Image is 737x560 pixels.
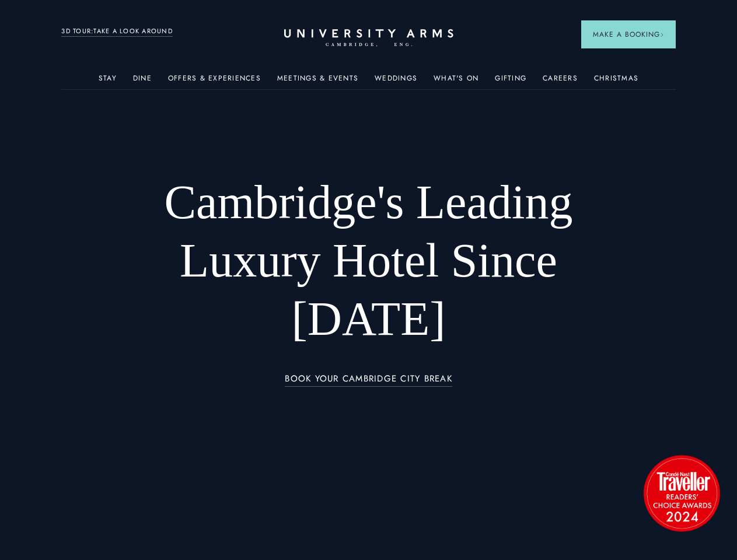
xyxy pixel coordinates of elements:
span: Make a Booking [593,29,664,40]
a: Careers [543,74,578,89]
a: Offers & Experiences [168,74,261,89]
a: Gifting [495,74,526,89]
a: Meetings & Events [277,74,358,89]
h1: Cambridge's Leading Luxury Hotel Since [DATE] [123,173,614,348]
a: 3D TOUR:TAKE A LOOK AROUND [61,26,173,37]
a: Weddings [375,74,417,89]
img: image-2524eff8f0c5d55edbf694693304c4387916dea5-1501x1501-png [638,449,725,537]
a: What's On [434,74,478,89]
a: Home [284,29,453,47]
img: Arrow icon [660,33,664,37]
a: Dine [133,74,152,89]
a: Christmas [594,74,638,89]
a: BOOK YOUR CAMBRIDGE CITY BREAK [285,374,452,387]
a: Stay [99,74,117,89]
button: Make a BookingArrow icon [581,20,676,48]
